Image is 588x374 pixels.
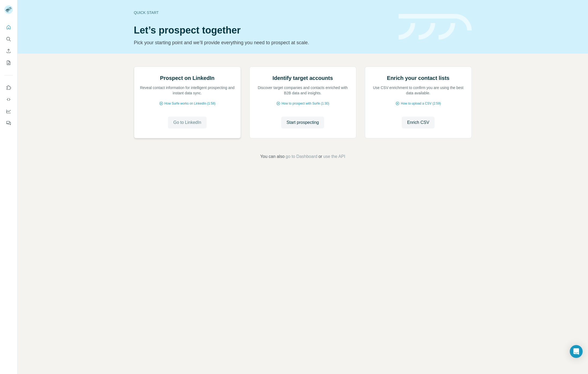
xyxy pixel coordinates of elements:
button: Dashboard [4,106,13,116]
img: banner [399,14,472,40]
button: Use Surfe API [4,95,13,104]
p: Discover target companies and contacts enriched with B2B data and insights. [255,85,351,96]
p: Pick your starting point and we’ll provide everything you need to prospect at scale. [134,39,392,46]
p: Reveal contact information for intelligent prospecting and instant data sync. [140,85,235,96]
button: go to Dashboard [286,153,317,160]
span: Enrich CSV [407,119,429,126]
button: Quick start [4,23,13,32]
span: Go to LinkedIn [173,119,201,126]
button: Start prospecting [281,117,324,128]
button: use the API [323,153,345,160]
h2: Prospect on LinkedIn [160,74,214,82]
button: My lists [4,58,13,68]
button: Use Surfe on LinkedIn [4,83,13,92]
span: Start prospecting [287,119,319,126]
span: or [319,153,322,160]
span: How to upload a CSV (2:59) [401,101,441,106]
div: Open Intercom Messenger [570,345,583,358]
button: Enrich CSV [402,117,435,128]
button: Enrich CSV [4,46,13,56]
span: You can also [260,153,284,160]
button: Go to LinkedIn [168,117,207,128]
button: Search [4,34,13,44]
button: Feedback [4,118,13,128]
span: How Surfe works on LinkedIn (1:58) [164,101,216,106]
h2: Enrich your contact lists [387,74,449,82]
h1: Let’s prospect together [134,25,392,36]
span: How to prospect with Surfe (1:30) [282,101,329,106]
div: Quick start [134,10,392,15]
p: Use CSV enrichment to confirm you are using the best data available. [370,85,466,96]
h2: Identify target accounts [272,74,333,82]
